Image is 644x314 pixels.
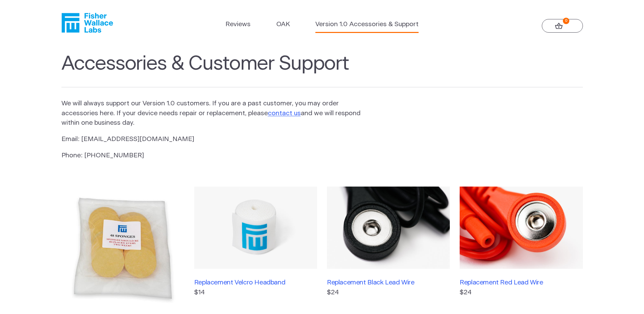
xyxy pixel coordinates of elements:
img: Replacement Black Lead Wire [327,187,450,269]
h3: Replacement Red Lead Wire [460,279,583,286]
a: 0 [542,19,583,33]
p: $24 [327,288,450,298]
p: $14 [194,288,317,298]
a: OAK [276,20,290,30]
h1: Accessories & Customer Support [61,52,583,88]
h3: Replacement Velcro Headband [194,279,317,286]
h3: Replacement Black Lead Wire [327,279,450,286]
img: Replacement Red Lead Wire [460,187,583,269]
p: We will always support our Version 1.0 customers. If you are a past customer, you may order acces... [61,99,362,128]
a: Version 1.0 Accessories & Support [315,20,419,30]
p: Phone: [PHONE_NUMBER] [61,151,362,161]
a: Fisher Wallace [61,13,113,33]
img: Replacement Velcro Headband [194,187,317,269]
p: $24 [460,288,583,298]
img: Extra Fisher Wallace Sponges (48 pack) [61,187,184,310]
p: Email: [EMAIL_ADDRESS][DOMAIN_NAME] [61,135,362,144]
a: contact us [268,110,301,117]
a: Reviews [225,20,251,30]
strong: 0 [563,18,569,24]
